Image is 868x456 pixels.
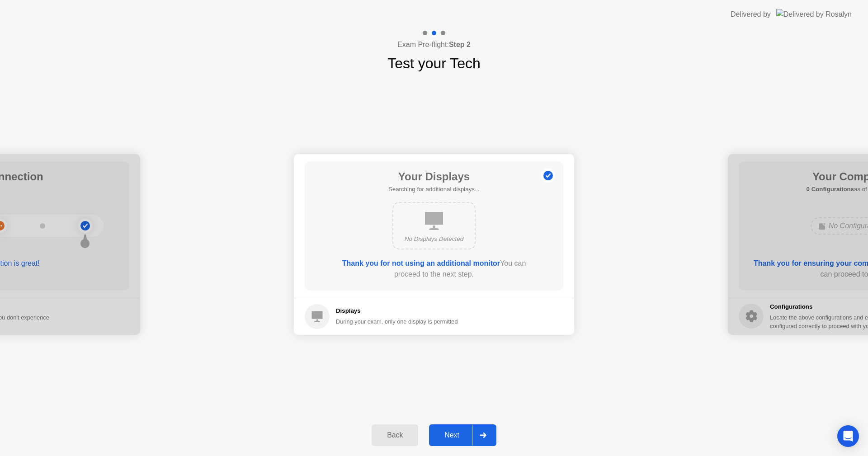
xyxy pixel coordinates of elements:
h1: Test your Tech [387,52,481,74]
img: Delivered by Rosalyn [776,9,852,19]
b: Step 2 [449,41,471,48]
h5: Searching for additional displays... [388,185,480,194]
div: No Displays Detected [401,235,467,244]
div: Open Intercom Messenger [837,425,859,447]
h1: Your Displays [388,169,480,185]
button: Next [429,424,496,446]
h5: Displays [336,306,458,315]
div: Next [432,431,472,439]
div: You can proceed to the next step. [330,258,538,280]
div: During your exam, only one display is permitted [336,317,458,326]
h4: Exam Pre-flight: [397,39,471,50]
button: Back [372,424,418,446]
b: Thank you for not using an additional monitor [342,259,500,267]
div: Back [374,431,415,439]
div: Delivered by [731,9,771,20]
